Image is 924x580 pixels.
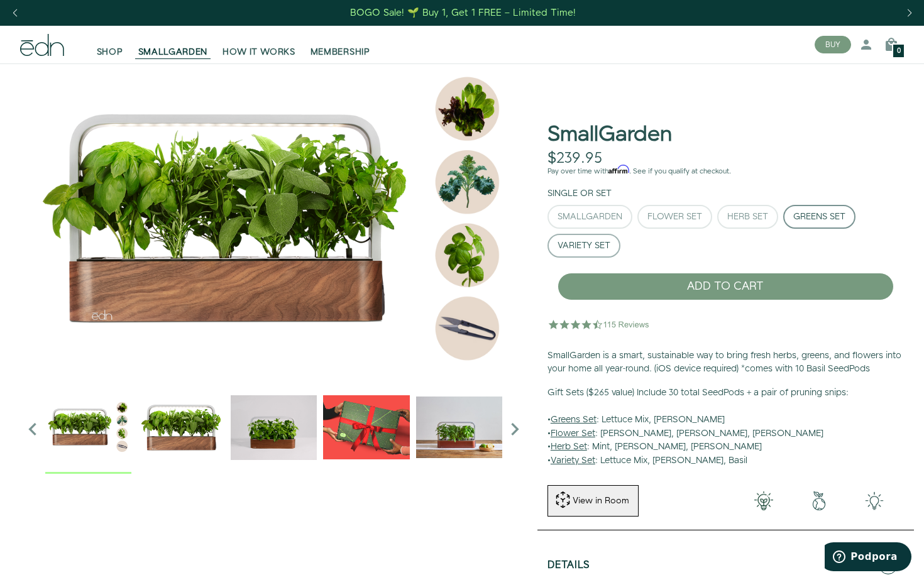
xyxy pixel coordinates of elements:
a: MEMBERSHIP [303,31,378,58]
div: Flower Set [647,212,702,221]
img: edn-smallgarden-greens-set_1000x.png [45,384,131,470]
img: edn-smallgarden-tech.png [847,491,902,510]
button: BUY [815,36,851,53]
span: SHOP [97,46,123,58]
img: EMAILS_-_Holiday_21_PT1_28_9986b34a-7908-4121-b1c1-9595d1e43abe_1024x.png [323,384,409,470]
button: Variety Set [547,234,620,258]
div: 2 / 6 [231,384,317,473]
div: Greens Set [793,212,845,221]
button: Greens Set [783,205,855,229]
div: View in Room [571,495,630,507]
div: BOGO Sale! 🌱 Buy 1, Get 1 FREE – Limited Time! [350,6,576,19]
img: green-earth.png [791,491,847,510]
img: 001-light-bulb.png [735,491,791,510]
h1: SmallGarden [547,123,672,146]
u: Herb Set [551,440,587,453]
span: 0 [897,48,901,55]
div: Herb Set [727,212,768,221]
div: 4 / 6 [416,384,502,473]
b: Gift Sets ($265 value) Include 30 total SeedPods + a pair of pruning snips: [547,386,849,399]
img: edn-trim-basil.2021-09-07_14_55_24_1024x.gif [231,384,317,470]
p: SmallGarden is a smart, sustainable way to bring fresh herbs, greens, and flowers into your home ... [547,349,904,376]
div: Variety Set [558,241,610,250]
u: Variety Set [551,454,595,467]
i: Previous slide [20,417,45,442]
label: Single or Set [547,187,612,200]
u: Flower Set [551,427,595,440]
span: Affirm [608,165,629,174]
a: HOW IT WORKS [215,31,302,58]
p: • : Lettuce Mix, [PERSON_NAME] • : [PERSON_NAME], [PERSON_NAME], [PERSON_NAME] • : Mint, [PERSON_... [547,386,904,468]
i: Next slide [502,417,527,442]
span: MEMBERSHIP [311,46,370,58]
a: BOGO Sale! 🌱 Buy 1, Get 1 FREE – Limited Time! [349,3,578,23]
div: SmallGarden [558,212,622,221]
a: SMALLGARDEN [131,31,216,58]
button: Herb Set [717,205,778,229]
h5: Details [547,560,590,574]
a: SHOP [89,31,131,58]
iframe: Otvorí widget, kde nájdete viac informácií [825,542,911,574]
img: edn-smallgarden-mixed-herbs-table-product-2000px_1024x.jpg [416,384,502,470]
div: 1 / 6 [138,384,224,473]
img: 4.5 star rating [547,312,651,337]
u: Greens Set [551,413,597,426]
p: Pay over time with . See if you qualify at checkout. [547,166,904,177]
span: SMALLGARDEN [138,46,208,58]
button: View in Room [547,485,639,517]
button: ADD TO CART [558,273,894,300]
button: SmallGarden [547,205,632,229]
img: edn-smallgarden-greens-set_1000x.png [20,63,527,378]
img: Official-EDN-SMALLGARDEN-HERB-HERO-SLV-2000px_1024x.png [138,384,224,470]
span: HOW IT WORKS [223,46,295,58]
div: 3 / 6 [323,384,409,473]
button: Flower Set [637,205,712,229]
div: $239.95 [547,150,602,168]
